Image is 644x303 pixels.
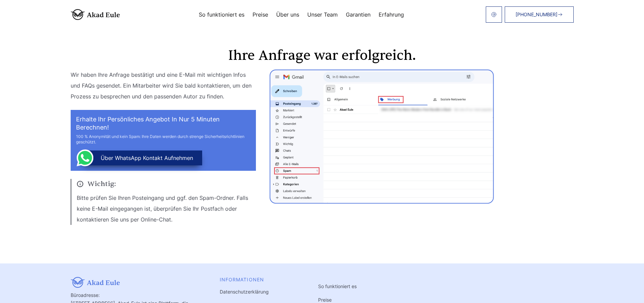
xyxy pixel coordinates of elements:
a: Unser Team [307,12,338,17]
a: So funktioniert es [318,283,357,289]
p: Bitte prüfen Sie Ihren Posteingang und ggf. den Spam-Ordner. Falls keine E-Mail eingegangen ist, ... [77,192,256,225]
a: Preise [253,12,268,17]
img: email [491,12,497,17]
button: über WhatsApp Kontakt aufnehmen [81,150,202,165]
p: Wir haben Ihre Anfrage bestätigt und eine E-Mail mit wichtigen Infos und FAQs gesendet. Ein Mitar... [71,69,256,102]
h2: Erhalte Ihr persönliches Angebot in nur 5 Minuten berechnen! [76,115,251,132]
a: Preise [318,297,332,303]
a: Erfahrung [379,12,404,17]
a: [PHONE_NUMBER] [505,6,574,23]
img: logo [71,9,120,20]
div: 100 % Anonymität und kein Spam: Ihre Daten werden durch strenge Sicherheitsrichtlinien geschützt. [76,134,251,145]
span: [PHONE_NUMBER] [516,12,557,17]
h1: Ihre Anfrage war erfolgreich. [71,49,574,63]
a: Datenschutzerklärung [220,289,269,295]
div: INFORMATIONEN [220,277,299,282]
a: Garantien [346,12,371,17]
img: thanks [269,69,494,204]
a: So funktioniert es [199,12,244,17]
a: Über uns [276,12,299,17]
span: Wichtig: [77,179,256,189]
